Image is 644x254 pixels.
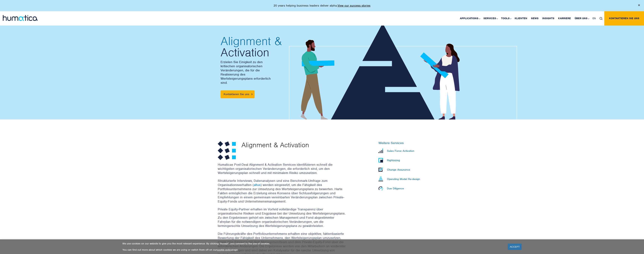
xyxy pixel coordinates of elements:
a: ACCEPT [508,244,522,250]
a: Tools [499,11,513,26]
img: Alignment & Activation [218,141,236,160]
a: Insights [540,11,556,26]
a: Services [482,11,499,26]
a: Klienten [513,11,529,26]
a: Kontaktieren Sie uns [604,11,644,26]
p: Due Diligence [387,187,404,190]
p: Rightsizing [387,159,400,162]
img: Change Assurance [379,168,383,172]
img: Rightsizing [379,158,383,163]
a: News [529,11,540,26]
p: You can find out more about which cookies we are using or switch them off on our page. [122,248,503,251]
p: Change Assurance [387,168,410,171]
img: Sales Force Activation [379,149,383,153]
a: cookie policy [217,248,232,251]
a: Karriere [556,11,573,26]
span: Alignment & [221,36,318,47]
p: Sales Force Activation [387,149,414,153]
a: Über uns [573,11,591,26]
h2: Activation [221,36,318,58]
img: logo [3,15,38,21]
a: altus [254,183,261,187]
p: Strukturierte Interviews, Datenanalysen und eine Benchmark-Umfrage zum Organisationsverhalten ( )... [218,179,346,203]
a: Kontaktieren Sie uns [221,90,255,98]
p: Erzielen Sie Einigkeit zu den kritischen organisatorischen Veränderungen, die für die Realisierun... [221,60,318,85]
p: Operating Model Re-design [387,177,420,181]
p: Humaticas Post-Deal Alignment & Activation Services identifizieren schnell die wichtigsten organi... [218,163,346,175]
a: View our success stories [338,4,370,8]
p: Alignment & Activation [241,141,355,149]
p: 20 years helping business leaders deliver alpha. [274,4,370,8]
img: arrowicon [251,93,253,95]
p: We use cookies on our website to give you the most relevant experience. By clicking “Accept”, you... [122,242,503,245]
h6: Weitere Services [379,141,426,145]
p: Private Equity-Partner erhalten im Vorfeld vollständige Transparenz über organisatorische Risiken... [218,207,346,228]
span: EN [592,17,596,20]
img: about_banner1 [253,23,517,120]
a: Applications [458,11,482,26]
img: search_icon [600,17,602,20]
a: EN [591,11,598,26]
img: Operating Model Re-design [379,177,383,181]
img: Due Diligence [379,186,383,190]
